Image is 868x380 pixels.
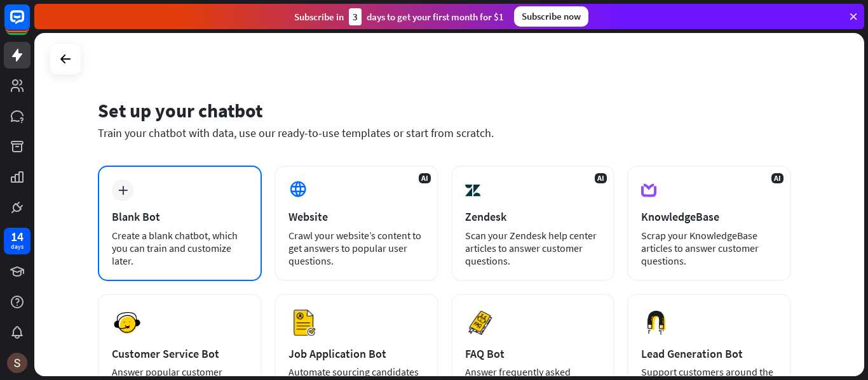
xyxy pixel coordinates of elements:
[98,98,791,122] div: Set up your chatbot
[349,8,362,25] div: 3
[118,186,128,195] i: plus
[112,346,248,361] div: Customer Service Bot
[641,346,777,361] div: Lead Generation Bot
[288,229,424,267] div: Crawl your website’s content to get answers to popular user questions.
[294,8,504,25] div: Subscribe in days to get your first month for $1
[595,173,607,183] span: AI
[771,173,783,183] span: AI
[98,126,791,140] div: Train your chatbot with data, use our ready-to-use templates or start from scratch.
[514,6,588,27] div: Subscribe now
[288,209,424,224] div: Website
[641,209,777,224] div: KnowledgeBase
[11,242,24,251] div: days
[112,209,248,224] div: Blank Bot
[11,231,24,242] div: 14
[465,229,601,267] div: Scan your Zendesk help center articles to answer customer questions.
[288,346,424,361] div: Job Application Bot
[4,228,31,254] a: 14 days
[419,173,431,183] span: AI
[465,209,601,224] div: Zendesk
[465,346,601,361] div: FAQ Bot
[112,229,248,267] div: Create a blank chatbot, which you can train and customize later.
[10,5,48,43] button: Open LiveChat chat widget
[641,229,777,267] div: Scrap your KnowledgeBase articles to answer customer questions.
